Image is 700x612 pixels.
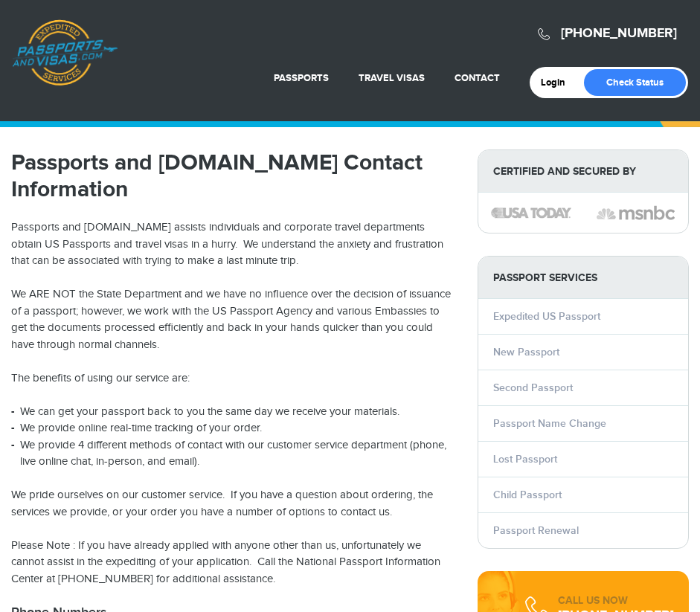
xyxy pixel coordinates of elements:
[561,25,677,42] a: [PHONE_NUMBER]
[597,204,675,222] img: image description
[11,404,455,421] li: We can get your passport back to you the same day we receive your materials.
[493,489,562,501] a: Child Passport
[11,437,455,471] li: We provide 4 different methods of contact with our customer service department (phone, live onlin...
[359,72,425,84] a: Travel Visas
[11,219,455,270] p: Passports and [DOMAIN_NAME] assists individuals and corporate travel departments obtain US Passpo...
[493,381,573,394] a: Second Passport
[11,420,455,437] li: We provide online real-time tracking of your order.
[558,593,674,608] div: CALL US NOW
[11,370,455,387] p: The benefits of using our service are:
[11,487,455,521] p: We pride ourselves on our customer service. If you have a question about ordering, the services w...
[493,346,559,358] a: New Passport
[493,524,579,537] a: Passport Renewal
[584,69,686,96] a: Check Status
[493,417,606,430] a: Passport Name Change
[455,72,500,84] a: Contact
[478,257,688,299] strong: PASSPORT SERVICES
[491,207,571,219] img: image description
[493,310,600,323] a: Expedited US Passport
[11,538,455,588] p: Please Note : If you have already applied with anyone other than us, unfortunately we cannot assi...
[541,77,576,88] a: Login
[274,72,329,84] a: Passports
[11,149,455,203] h1: Passports and [DOMAIN_NAME] Contact Information
[11,286,455,353] p: We ARE NOT the State Department and we have no influence over the decision of issuance of a passp...
[478,150,688,193] strong: Certified and Secured by
[12,19,118,86] a: Passports & [DOMAIN_NAME]
[493,453,557,466] a: Lost Passport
